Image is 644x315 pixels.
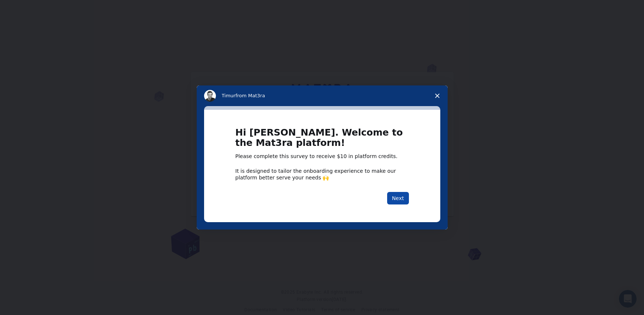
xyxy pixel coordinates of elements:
[235,93,265,98] span: from Mat3ra
[387,192,409,204] button: Next
[222,93,235,98] span: Timur
[15,5,41,12] span: Soporte
[235,127,409,153] h1: Hi [PERSON_NAME]. Welcome to the Mat3ra platform!
[204,90,216,102] img: Profile image for Timur
[427,85,448,106] span: Close survey
[235,168,409,181] div: It is designed to tailor the onboarding experience to make our platform better serve your needs 🙌
[235,153,409,160] div: Please complete this survey to receive $10 in platform credits.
